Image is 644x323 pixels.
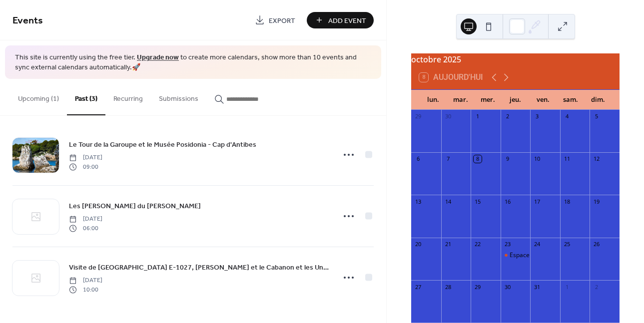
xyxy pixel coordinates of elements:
[593,241,600,248] div: 26
[474,155,481,163] div: 8
[10,79,67,114] button: Upcoming (1)
[444,198,452,205] div: 14
[563,283,571,291] div: 1
[504,241,511,248] div: 23
[247,12,303,28] a: Export
[563,241,571,248] div: 25
[414,241,422,248] div: 20
[411,53,620,65] div: octobre 2025
[105,79,151,114] button: Recurring
[444,283,452,291] div: 28
[533,241,541,248] div: 24
[474,241,481,248] div: 22
[12,11,43,30] span: Events
[502,90,529,110] div: jeu.
[69,200,201,212] a: Les [PERSON_NAME] du [PERSON_NAME]
[444,155,452,163] div: 7
[563,113,571,120] div: 4
[69,263,329,273] span: Visite de [GEOGRAPHIC_DATA] E-1027, [PERSON_NAME] et le Cabanon et les Unités de camping de [PERS...
[533,198,541,205] div: 17
[563,155,571,163] div: 11
[69,162,102,171] span: 09:00
[501,251,531,260] div: Espace Game nà l'Observatoire de Nice
[504,113,511,120] div: 2
[474,198,481,205] div: 15
[593,198,600,205] div: 19
[269,15,295,26] span: Export
[328,15,366,26] span: Add Event
[69,224,102,233] span: 06:00
[504,283,511,291] div: 30
[69,285,102,294] span: 10:00
[137,51,179,64] a: Upgrade now
[447,90,474,110] div: mar.
[69,139,256,150] a: Le Tour de la Garoupe et le Musée Posidonia - Cap d'Antibes
[474,113,481,120] div: 1
[69,140,256,150] span: Le Tour de la Garoupe et le Musée Posidonia - Cap d'Antibes
[533,155,541,163] div: 10
[414,198,422,205] div: 13
[533,283,541,291] div: 31
[533,113,541,120] div: 3
[444,241,452,248] div: 21
[510,251,610,260] div: Espace Game [GEOGRAPHIC_DATA]
[67,79,105,115] button: Past (3)
[584,90,612,110] div: dim.
[593,283,600,291] div: 2
[15,53,371,72] span: This site is currently using the free tier. to create more calendars, show more than 10 events an...
[563,198,571,205] div: 18
[593,155,600,163] div: 12
[414,155,422,163] div: 6
[69,276,102,285] span: [DATE]
[504,155,511,163] div: 9
[444,113,452,120] div: 30
[419,90,447,110] div: lun.
[307,12,374,28] button: Add Event
[151,79,206,114] button: Submissions
[414,283,422,291] div: 27
[593,113,600,120] div: 5
[69,153,102,162] span: [DATE]
[474,90,502,110] div: mer.
[474,283,481,291] div: 29
[504,198,511,205] div: 16
[529,90,557,110] div: ven.
[69,201,201,212] span: Les [PERSON_NAME] du [PERSON_NAME]
[69,262,329,273] a: Visite de [GEOGRAPHIC_DATA] E-1027, [PERSON_NAME] et le Cabanon et les Unités de camping de [PERS...
[69,215,102,224] span: [DATE]
[414,113,422,120] div: 29
[557,90,584,110] div: sam.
